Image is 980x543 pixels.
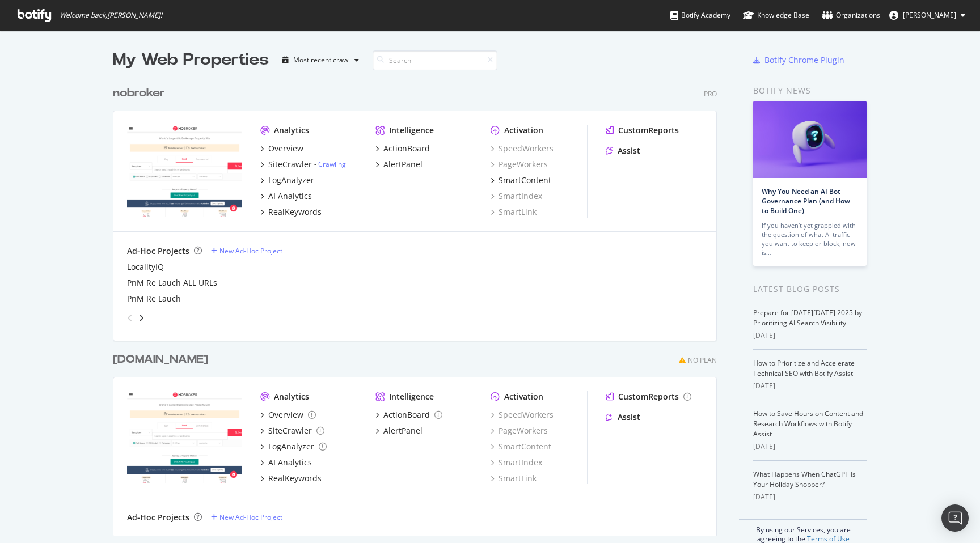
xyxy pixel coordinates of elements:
a: SpeedWorkers [491,409,554,421]
div: AI Analytics [268,190,312,202]
a: CustomReports [606,391,691,402]
div: Botify news [753,84,867,97]
a: RealKeywords [260,473,322,484]
div: ActionBoard [383,143,430,154]
a: nobroker [113,85,170,101]
div: AI Analytics [268,457,312,468]
a: LogAnalyzer [260,441,327,452]
div: SiteCrawler [268,425,312,436]
div: RealKeywords [268,206,322,218]
div: Organizations [822,10,880,21]
div: Latest Blog Posts [753,283,867,295]
div: [DATE] [753,492,867,502]
a: How to Save Hours on Content and Research Workflows with Botify Assist [753,409,863,439]
div: grid [113,71,726,536]
div: Analytics [274,125,309,136]
a: How to Prioritize and Accelerate Technical SEO with Botify Assist [753,358,855,378]
div: ActionBoard [383,409,430,421]
div: New Ad-Hoc Project [219,512,282,522]
div: Activation [504,125,543,136]
div: [DOMAIN_NAME] [113,351,208,368]
a: Botify Chrome Plugin [753,54,844,66]
a: Assist [606,412,640,423]
a: PageWorkers [491,159,548,170]
a: What Happens When ChatGPT Is Your Holiday Shopper? [753,469,856,489]
a: SpeedWorkers [491,143,554,154]
a: Overview [260,143,303,154]
a: SmartIndex [491,190,542,202]
a: SiteCrawler- Crawling [260,159,346,170]
div: SmartContent [499,175,551,186]
img: nobroker.com [127,125,242,217]
a: Prepare for [DATE][DATE] 2025 by Prioritizing AI Search Visibility [753,308,862,328]
div: Ad-Hoc Projects [127,245,189,257]
a: New Ad-Hoc Project [211,246,282,256]
div: SiteCrawler [268,159,312,170]
a: Why You Need an AI Bot Governance Plan (and How to Build One) [762,186,850,215]
a: Assist [606,145,640,156]
a: LogAnalyzer [260,175,314,186]
div: RealKeywords [268,473,322,484]
div: My Web Properties [113,49,269,71]
div: LogAnalyzer [268,175,314,186]
button: Most recent crawl [278,51,364,69]
a: SiteCrawler [260,425,324,436]
a: PnM Re Lauch ALL URLs [127,277,217,289]
div: AlertPanel [383,159,423,170]
a: ActionBoard [375,143,430,154]
a: PnM Re Lauch [127,293,181,304]
a: RealKeywords [260,206,322,218]
a: SmartContent [491,441,551,452]
img: Why You Need an AI Bot Governance Plan (and How to Build One) [753,101,867,178]
div: AlertPanel [383,425,423,436]
div: Assist [618,412,640,423]
div: Open Intercom Messenger [941,504,969,532]
div: Botify Chrome Plugin [764,54,844,66]
a: LocalityIQ [127,261,164,273]
div: Intelligence [389,125,434,136]
div: Overview [268,143,303,154]
div: LogAnalyzer [268,441,314,452]
div: [DATE] [753,330,867,341]
div: Activation [504,391,543,402]
div: No Plan [688,355,717,365]
div: [DATE] [753,442,867,452]
div: Assist [618,145,640,156]
span: Bharat Lohakare [903,10,956,20]
div: - [314,159,346,169]
div: Analytics [274,391,309,402]
a: SmartIndex [491,457,542,468]
div: Pro [704,89,717,99]
div: Intelligence [389,391,434,402]
div: angle-right [137,312,145,324]
a: SmartLink [491,206,537,218]
a: AlertPanel [375,425,423,436]
a: New Ad-Hoc Project [211,512,282,522]
div: If you haven’t yet grappled with the question of what AI traffic you want to keep or block, now is… [762,221,858,257]
a: AlertPanel [375,159,423,170]
input: Search [373,50,497,70]
a: CustomReports [606,125,679,136]
div: Ad-Hoc Projects [127,512,189,523]
div: Botify Academy [670,10,730,21]
a: SmartContent [491,175,551,186]
div: Knowledge Base [743,10,809,21]
button: [PERSON_NAME] [880,6,974,24]
a: ActionBoard [375,409,442,421]
a: [DOMAIN_NAME] [113,351,213,368]
a: SmartLink [491,473,537,484]
div: [DATE] [753,381,867,391]
div: CustomReports [618,125,679,136]
div: angle-left [122,309,137,327]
